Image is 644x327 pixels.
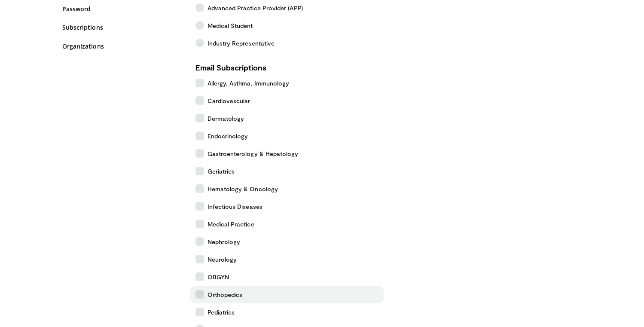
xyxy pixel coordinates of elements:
span: Dermatology [208,114,244,123]
a: Subscriptions [62,23,183,32]
span: Medical Practice [208,220,254,229]
span: Gastroenterology & Hepatology [208,149,299,158]
a: Password [62,4,183,13]
span: Orthopedics [208,290,243,299]
span: Endocrinology [208,131,248,141]
span: Nephrology [208,237,241,246]
span: Infectious Diseases [208,202,262,211]
span: OBGYN [208,272,229,281]
span: Advanced Practice Provider (APP) [208,3,303,12]
span: Geriatrics [208,167,235,176]
span: Neurology [208,255,237,264]
span: Cardiovascular [208,96,250,105]
span: Hematology & Oncology [208,184,278,193]
a: Organizations [62,42,183,51]
span: Medical Student [208,21,253,30]
span: Industry Representative [208,39,275,48]
span: Pediatrics [208,308,235,317]
strong: Email Subscriptions [195,63,266,72]
span: Allergy, Asthma, Immunology [208,79,290,88]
